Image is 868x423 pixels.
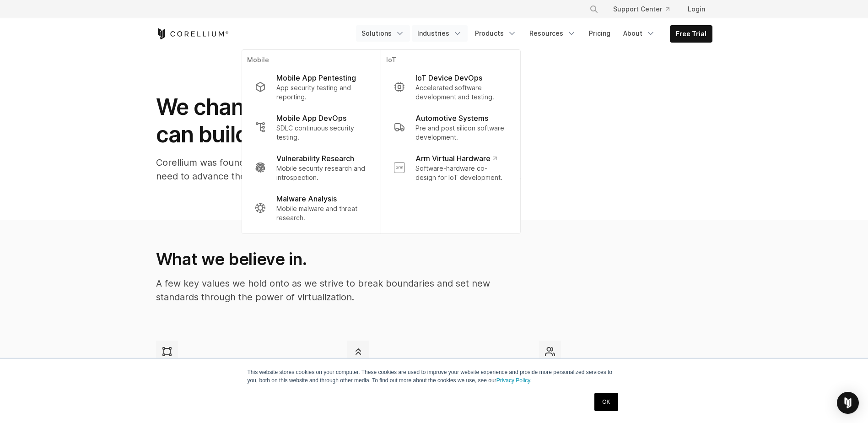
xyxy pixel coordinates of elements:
[415,72,482,83] p: IoT Device DevOps
[524,25,582,42] a: Resources
[415,124,507,142] p: Pre and post silicon software development.
[386,67,514,107] a: IoT Device DevOps Accelerated software development and testing.
[156,156,522,183] p: Corellium was founded to equip developer and security teams with the tools they need to advance t...
[276,113,346,124] p: Mobile App DevOps
[606,1,677,17] a: Support Center
[247,188,375,228] a: Malware Analysis Mobile malware and threat research.
[680,1,712,17] a: Login
[156,277,521,304] p: A few key values we hold onto as we strive to break boundaries and set new standards through the ...
[356,25,712,43] div: Navigation Menu
[469,25,522,42] a: Products
[412,25,468,42] a: Industries
[578,1,712,17] div: Navigation Menu
[276,204,367,222] p: Mobile malware and threat research.
[247,55,375,67] p: Mobile
[156,249,521,269] h2: What we believe in.
[276,164,367,182] p: Mobile security research and introspection.
[837,392,859,414] div: Open Intercom Messenger
[670,26,712,42] a: Free Trial
[276,193,337,204] p: Malware Analysis
[247,147,375,188] a: Vulnerability Research Mobile security research and introspection.
[618,25,661,42] a: About
[496,377,532,384] a: Privacy Policy.
[276,72,356,83] p: Mobile App Pentesting
[386,55,514,67] p: IoT
[386,147,514,188] a: Arm Virtual Hardware Software-hardware co-design for IoT development.
[415,164,507,182] p: Software-hardware co-design for IoT development.
[356,25,410,42] a: Solutions
[586,1,602,17] button: Search
[276,83,367,102] p: App security testing and reporting.
[594,393,618,411] a: OK
[415,83,507,102] p: Accelerated software development and testing.
[276,153,354,164] p: Vulnerability Research
[415,113,488,124] p: Automotive Systems
[247,67,375,107] a: Mobile App Pentesting App security testing and reporting.
[247,107,375,147] a: Mobile App DevOps SDLC continuous security testing.
[276,124,367,142] p: SDLC continuous security testing.
[415,153,496,164] p: Arm Virtual Hardware
[156,93,522,148] h1: We change what's possible, so you can build what's next.
[248,368,621,385] p: This website stores cookies on your computer. These cookies are used to improve your website expe...
[386,107,514,147] a: Automotive Systems Pre and post silicon software development.
[156,28,229,39] a: Corellium Home
[583,25,616,42] a: Pricing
